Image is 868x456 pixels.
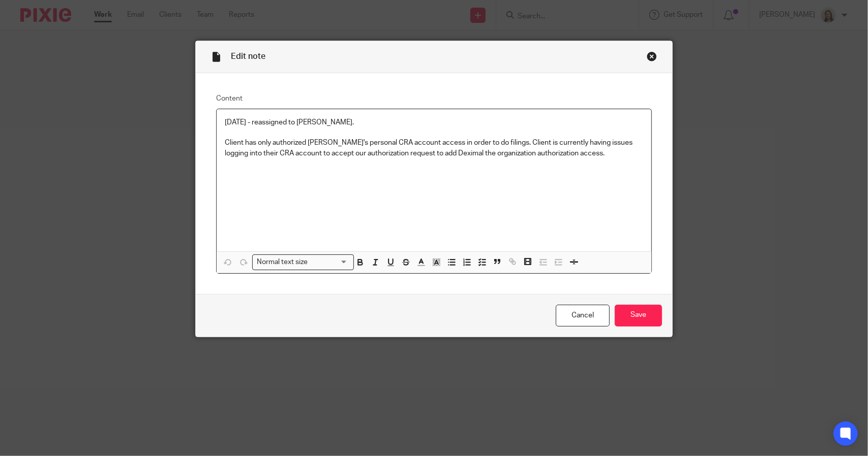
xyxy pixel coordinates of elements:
[556,305,610,327] a: Cancel
[255,257,310,268] span: Normal text size
[615,305,662,327] input: Save
[252,254,354,270] div: Search for option
[231,52,265,60] span: Edit note
[647,51,657,61] div: Close this dialog window
[225,117,643,127] p: [DATE] - reassigned to [PERSON_NAME].
[311,257,348,268] input: Search for option
[216,93,652,104] label: Content
[225,138,643,158] p: Client has only authorized [PERSON_NAME]'s personal CRA account access in order to do filings. Cl...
